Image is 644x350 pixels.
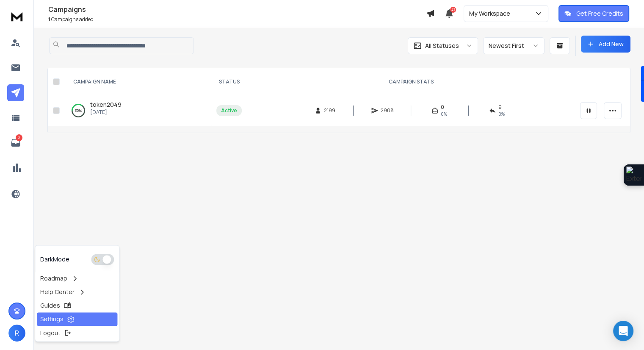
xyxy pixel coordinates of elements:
span: 0 % [498,111,505,117]
button: Get Free Credits [558,5,629,22]
span: 9 [498,104,502,111]
p: 35 % [75,106,82,115]
span: 2908 [381,107,394,114]
span: 0% [441,111,447,117]
img: logo [8,8,25,24]
th: CAMPAIGN STATS [247,68,575,95]
p: Logout [40,328,61,337]
p: All Statuses [425,42,459,50]
a: Settings [37,312,117,326]
div: Active [221,107,237,114]
button: R [8,325,25,342]
a: token2049 [90,100,122,109]
a: 2 [7,134,24,151]
h1: Campaigns [48,4,426,14]
span: 2199 [324,107,335,114]
th: STATUS [211,68,247,95]
p: Dark Mode [40,255,69,264]
p: Settings [40,315,64,323]
span: 0 [441,104,444,111]
a: Roadmap [37,272,117,285]
p: Guides [40,301,60,310]
p: 2 [16,134,22,141]
a: Help Center [37,285,117,299]
span: 47 [450,7,456,13]
p: Campaigns added [48,16,426,23]
p: Get Free Credits [576,9,623,18]
img: Extension Icon [626,167,641,183]
button: Newest First [483,37,544,54]
p: Help Center [40,288,75,296]
td: 35%token2049[DATE] [63,95,211,126]
p: My Workspace [469,9,514,18]
p: Roadmap [40,274,67,283]
span: 1 [48,16,50,23]
button: Add New [581,36,630,53]
span: token2049 [90,100,122,108]
div: Open Intercom Messenger [613,321,633,341]
th: CAMPAIGN NAME [63,68,211,95]
p: [DATE] [90,109,122,116]
a: Guides [37,299,117,312]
